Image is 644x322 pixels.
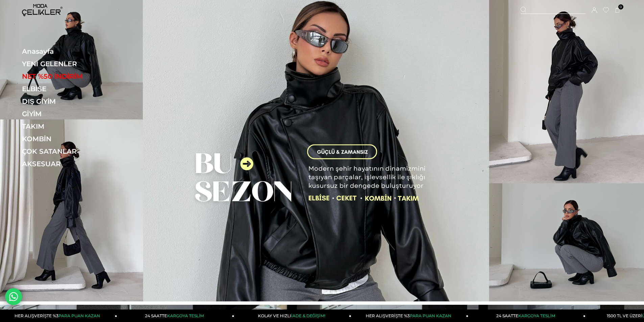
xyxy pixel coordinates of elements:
[234,309,351,322] a: KOLAY VE HIZLIİADE & DEĞİŞİM!
[618,4,623,9] span: 0
[22,97,115,105] a: DIŞ GİYİM
[615,8,620,13] a: 0
[291,313,325,318] span: İADE & DEĞİŞİM!
[22,72,115,80] a: NET %50 İNDİRİM
[22,47,115,55] a: Anasayfa
[58,313,100,318] span: PARA PUAN KAZAN
[22,4,63,16] img: logo
[351,309,468,322] a: HER ALIŞVERİŞTE %3PARA PUAN KAZAN
[22,110,115,118] a: GİYİM
[22,122,115,130] a: TAKIM
[167,313,204,318] span: KARGOYA TESLİM
[22,85,115,93] a: ELBİSE
[117,309,234,322] a: 24 SAATTEKARGOYA TESLİM
[518,313,555,318] span: KARGOYA TESLİM
[22,135,115,143] a: KOMBİN
[469,309,586,322] a: 24 SAATTEKARGOYA TESLİM
[22,60,115,68] a: YENİ GELENLER
[22,160,115,168] a: AKSESUAR
[410,313,451,318] span: PARA PUAN KAZAN
[22,147,115,155] a: ÇOK SATANLAR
